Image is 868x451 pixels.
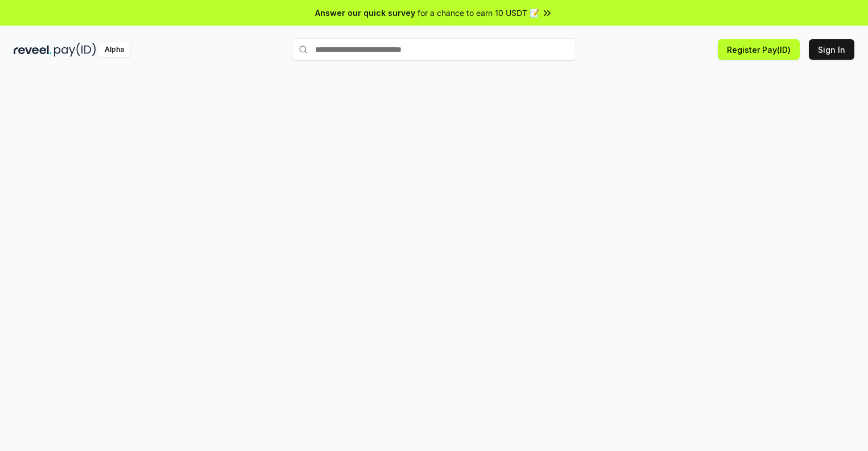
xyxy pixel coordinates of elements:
[418,7,539,19] span: for a chance to earn 10 USDT 📝
[718,39,800,60] button: Register Pay(ID)
[315,7,415,19] span: Answer our quick survey
[14,43,52,57] img: reveel_dark
[98,43,130,57] div: Alpha
[809,39,854,60] button: Sign In
[54,43,96,57] img: pay_id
